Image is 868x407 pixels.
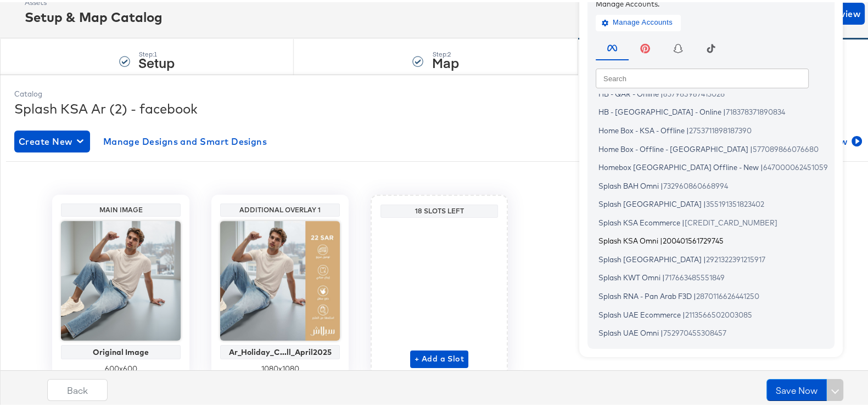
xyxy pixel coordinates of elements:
span: | [660,326,663,335]
span: | [660,87,663,95]
strong: Setup [138,51,175,69]
span: Splash UAE Ecommerce [598,308,681,316]
span: 355191351823402 [706,197,764,206]
span: Homebox [GEOGRAPHIC_DATA] Offline - New [598,161,759,169]
div: Step: 1 [138,48,175,56]
span: | [662,271,665,280]
strong: Map [432,51,458,69]
span: 718378371890834 [726,105,785,114]
div: 18 Slots Left [383,205,495,213]
span: Splash KSA Omni [598,234,658,243]
span: 2753711898187390 [689,123,752,132]
span: | [682,216,685,224]
span: Splash BAH Omni [598,179,659,188]
span: 200401561729745 [663,234,724,243]
span: | [686,123,689,132]
span: | [682,308,685,316]
button: + Add a Slot [410,348,468,366]
span: 2113566502003085 [685,308,752,316]
div: Catalog [14,87,864,97]
span: Home Box - Offline - [GEOGRAPHIC_DATA] [598,142,748,151]
span: Splash UAE Omni [598,326,659,335]
span: 647000062451059 [763,161,828,169]
span: | [760,161,763,169]
span: [CREDIT_CARD_NUMBER] [685,216,777,224]
div: Step: 2 [432,48,458,56]
span: | [660,234,663,243]
span: Splash KSA Ecommerce [598,216,680,224]
span: | [750,142,753,151]
span: HB - [GEOGRAPHIC_DATA] - Online [598,105,721,114]
span: Manage Designs and Smart Designs [103,132,267,147]
span: | [703,252,706,261]
span: 2870116626441250 [696,290,759,298]
span: 637985967413028 [663,87,725,95]
button: Manage Designs and Smart Designs [99,128,272,150]
span: 577089866076680 [753,142,819,151]
span: | [660,179,663,188]
span: Splash [GEOGRAPHIC_DATA] [598,252,702,261]
button: Save Now [766,377,827,399]
span: Advanced Preview [765,132,860,147]
button: Manage Accounts [596,12,681,29]
span: Create New [19,132,86,147]
span: | [703,197,706,206]
button: Back [47,377,108,399]
span: 752970455308457 [663,326,726,335]
span: 717663485551849 [665,271,725,280]
span: | [693,290,696,298]
span: 2921322391215917 [706,252,765,261]
span: Splash [GEOGRAPHIC_DATA] [598,197,702,206]
div: Main Image [64,203,178,212]
span: Splash RNA - Pan Arab F3D [598,290,692,298]
span: + Add a Slot [415,350,464,364]
div: Ar_Holiday_C...ll_April2025 [223,346,337,354]
div: Splash KSA Ar (2) - facebook [14,97,864,116]
span: Manage Accounts [604,14,673,27]
div: Additional Overlay 1 [223,203,337,212]
div: Original Image [64,346,178,354]
span: HB - QAR - Online [598,87,659,95]
span: Splash KWT Omni [598,271,660,280]
button: Create New [14,128,90,150]
span: | [723,105,726,114]
span: Home Box - KSA - Offline [598,123,685,132]
span: 732960860668994 [663,179,728,188]
div: Setup & Map Catalog [25,5,163,24]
